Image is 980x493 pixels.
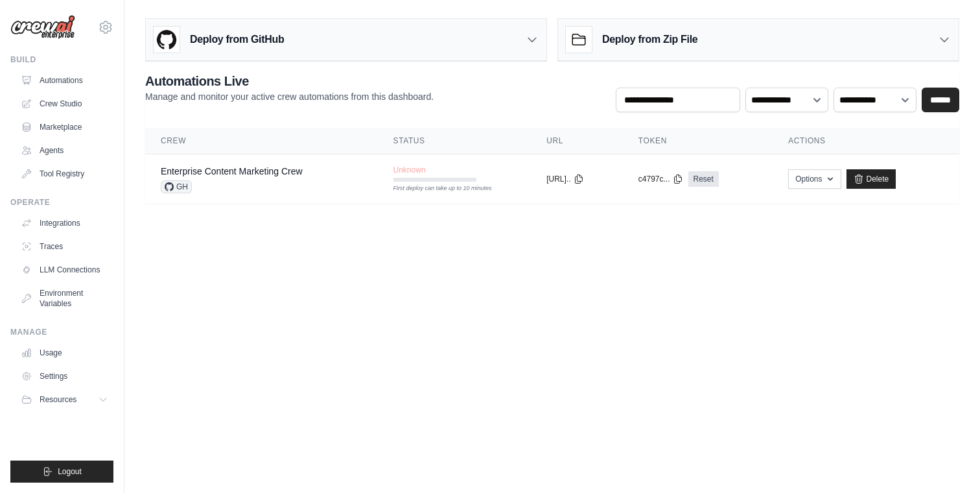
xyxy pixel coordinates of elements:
h3: Deploy from GitHub [190,32,284,47]
div: Manage [10,327,113,337]
span: GH [161,180,192,193]
button: c4797c... [638,174,683,184]
span: Logout [58,466,82,477]
button: Logout [10,461,113,483]
a: LLM Connections [16,259,113,280]
div: Operate [10,197,113,208]
div: Build [10,54,113,65]
button: Resources [16,389,113,410]
a: Environment Variables [16,283,113,314]
th: Token [623,128,773,154]
div: First deploy can take up to 10 minutes [393,184,476,193]
a: Agents [16,140,113,161]
h2: Automations Live [145,72,434,90]
a: Automations [16,70,113,91]
button: Options [788,169,841,189]
p: Manage and monitor your active crew automations from this dashboard. [145,90,434,103]
a: Enterprise Content Marketing Crew [161,166,303,176]
a: Crew Studio [16,93,113,114]
a: Integrations [16,213,113,234]
th: URL [531,128,623,154]
a: Settings [16,366,113,387]
img: Logo [10,15,75,40]
h3: Deploy from Zip File [602,32,697,47]
th: Crew [145,128,378,154]
span: Unknown [393,165,426,175]
a: Traces [16,236,113,257]
th: Status [378,128,531,154]
a: Reset [688,171,719,187]
a: Delete [846,169,896,189]
a: Tool Registry [16,163,113,184]
img: GitHub Logo [154,27,180,53]
a: Usage [16,343,113,363]
a: Marketplace [16,117,113,138]
th: Actions [773,128,959,154]
span: Resources [40,394,76,405]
